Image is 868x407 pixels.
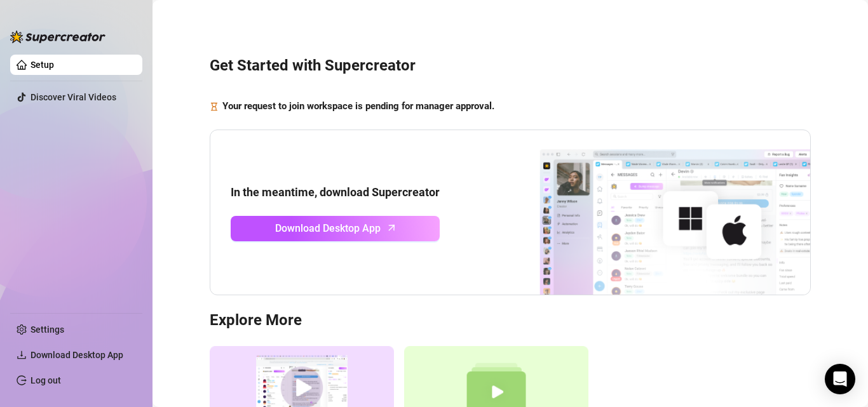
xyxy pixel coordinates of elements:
[222,100,494,112] strong: Your request to join workspace is pending for manager approval.
[31,375,61,385] a: Log out
[384,220,399,235] span: arrow-up
[31,60,54,70] a: Setup
[210,310,811,331] h3: Explore More
[275,220,381,236] span: Download Desktop App
[10,30,105,43] img: logo-BBDzfeDw.svg
[31,350,123,360] span: Download Desktop App
[210,99,219,114] span: hourglass
[210,56,811,76] h3: Get Started with Supercreator
[492,130,810,295] img: download app
[17,350,27,360] span: download
[31,92,116,102] a: Discover Viral Videos
[231,185,440,199] strong: In the meantime, download Supercreator
[825,364,855,394] div: Open Intercom Messenger
[31,324,64,335] a: Settings
[231,216,440,241] a: Download Desktop Apparrow-up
